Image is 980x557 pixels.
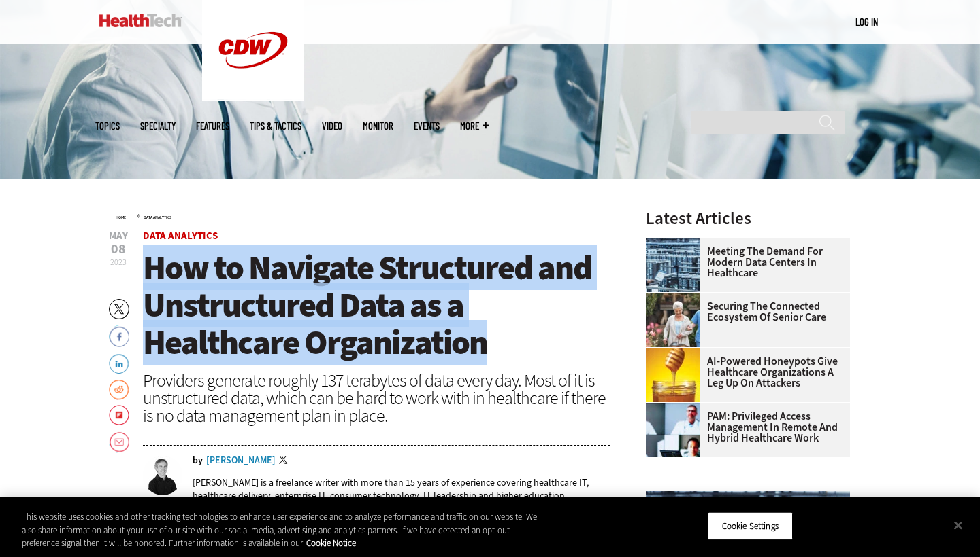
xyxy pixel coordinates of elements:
div: » [116,210,610,221]
a: Twitter [279,456,291,467]
span: Specialty [140,121,176,131]
span: 08 [109,242,128,256]
img: remote call with care team [646,403,700,457]
span: More [460,121,489,131]
img: engineer with laptop overlooking data center [646,238,700,292]
a: nurse walks with senior woman through a garden [646,293,707,304]
a: Video [322,121,342,131]
a: Features [196,121,229,131]
img: Home [99,14,182,27]
a: PAM: Privileged Access Management in Remote and Hybrid Healthcare Work [646,411,842,444]
a: engineer with laptop overlooking data center [646,238,707,249]
div: This website uses cookies and other tracking technologies to enhance user experience and to analy... [22,510,539,550]
a: Data Analytics [144,215,171,220]
span: by [193,456,203,465]
a: Events [414,121,440,131]
a: Meeting the Demand for Modern Data Centers in Healthcare [646,246,842,278]
button: Close [943,510,973,540]
img: Brian Eastwood [143,456,182,495]
div: User menu [855,15,878,29]
a: [PERSON_NAME] [206,456,276,465]
img: jar of honey with a honey dipper [646,348,700,402]
div: Providers generate roughly 137 terabytes of data every day. Most of it is unstructured data, whic... [143,372,610,425]
a: jar of honey with a honey dipper [646,348,707,359]
p: [PERSON_NAME] is a freelance writer with more than 15 years of experience covering healthcare IT,... [193,476,610,502]
span: May [109,231,128,241]
a: Data Analytics [143,229,218,242]
a: AI-Powered Honeypots Give Healthcare Organizations a Leg Up on Attackers [646,356,842,389]
span: 2023 [110,257,127,268]
a: Tips & Tactics [250,121,301,131]
a: CDW [202,90,304,104]
span: Topics [95,121,120,131]
a: More information about your privacy [306,537,356,549]
a: Home [116,215,126,220]
a: MonITor [363,121,393,131]
button: Cookie Settings [708,511,793,540]
img: nurse walks with senior woman through a garden [646,293,700,347]
a: remote call with care team [646,403,707,414]
span: How to Navigate Structured and Unstructured Data as a Healthcare Organization [143,245,591,365]
h3: Latest Articles [646,210,850,227]
a: Log in [855,16,878,28]
a: Securing the Connected Ecosystem of Senior Care [646,301,842,323]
